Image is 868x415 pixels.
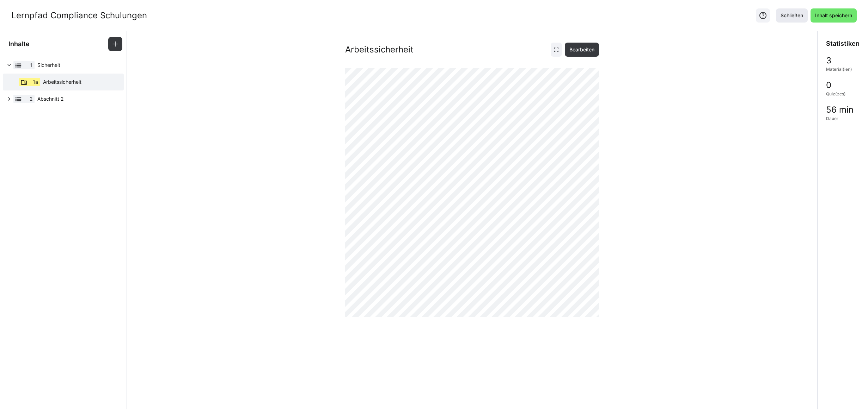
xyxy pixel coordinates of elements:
[826,105,854,114] span: 56 min
[826,56,831,65] span: 3
[33,78,38,86] span: 1a
[345,44,414,55] h2: Arbeitssicherheit
[37,95,115,102] span: Abschnitt 2
[30,95,32,102] span: 2
[826,91,846,97] span: Quiz(zes)
[811,8,857,23] button: Inhalt speichern
[8,40,30,48] h3: Inhalte
[814,12,853,19] span: Inhalt speichern
[565,43,599,57] button: Bearbeiten
[568,46,595,53] span: Bearbeiten
[826,81,831,90] span: 0
[776,8,808,23] button: Schließen
[826,116,838,121] span: Dauer
[780,12,804,19] span: Schließen
[826,67,852,72] span: Material(ien)
[826,40,860,48] h3: Statistiken
[30,62,32,69] span: 1
[11,10,147,21] div: Lernpfad Compliance Schulungen
[43,78,81,86] span: Arbeitssicherheit
[37,62,115,69] span: Sicherheit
